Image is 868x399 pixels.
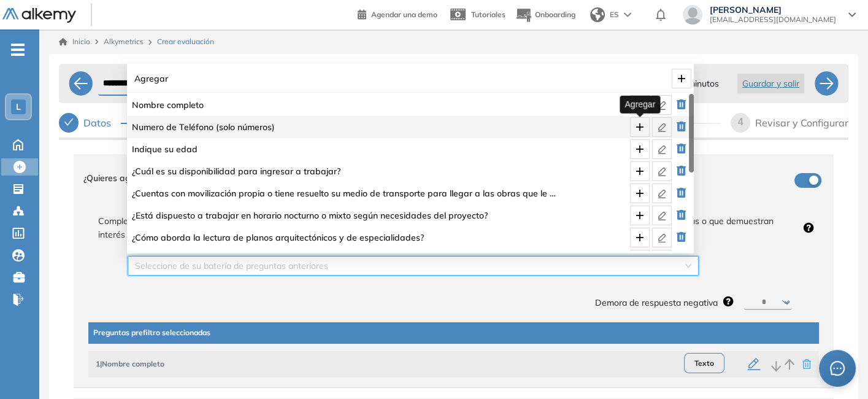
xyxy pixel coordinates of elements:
[710,5,836,15] span: [PERSON_NAME]
[88,214,798,241] span: Complementa la evaluación con preguntas de prefiltro para identificar con mayor precisión a las p...
[16,102,21,112] span: L
[684,353,724,373] span: Texto
[631,144,649,154] span: plus
[371,10,437,19] span: Agendar una demo
[672,74,691,83] span: plus
[535,10,575,19] span: Onboarding
[132,120,557,134] span: Numero de Teléfono (solo números) | Texto
[631,233,649,242] span: plus
[515,2,575,28] button: Onboarding
[624,12,631,17] img: arrow
[134,72,556,85] span: Agregar
[59,36,90,47] a: Inicio
[710,15,836,25] span: [EMAIL_ADDRESS][DOMAIN_NAME]
[631,122,649,132] span: plus
[590,7,605,22] img: world
[132,209,557,222] span: ¿Está dispuesto a trabajar en horario nocturno o mixto según necesidades del proyecto? | Opción M...
[631,211,649,220] span: plus
[742,77,799,90] span: Guardar y salir
[630,117,650,137] button: plus
[630,184,650,203] button: plus
[83,172,247,184] span: ¿Quieres agregar preguntas de prefiltro?
[96,358,164,370] span: Nombre completo
[157,36,214,47] span: Crear evaluación
[630,206,650,225] button: plus
[11,48,25,51] i: -
[132,187,557,200] span: ¿Cuentas con movilización propia o tiene resuelto su medio de transporte para llegar a las obras ...
[83,113,121,133] div: Datos
[830,361,845,376] span: message
[132,98,557,112] span: Nombre completo | Texto
[132,142,557,156] span: Indique su edad | Texto
[620,95,660,113] div: Agregar
[630,139,650,159] button: plus
[731,113,848,133] div: 4Revisar y Configurar
[630,161,650,181] button: plus
[132,231,557,244] span: ¿Cómo aborda la lectura de planos arquitectónicos y de especialidades? | Opción Múltiple
[610,9,619,20] span: ES
[74,154,834,207] div: ¿Quieres agregar preguntas de prefiltro?Es opcional, filtra automaticamente por remuneración pret...
[132,165,557,178] span: ¿Cuál es su disponibilidad para ingresar a trabajar? | Opción Múltiple
[631,166,649,176] span: plus
[104,37,144,46] span: Alkymetrics
[59,113,273,133] div: Datos
[630,228,650,247] button: plus
[471,10,505,19] span: Tutoriales
[672,69,691,88] button: plus
[64,117,74,127] span: check
[2,8,76,23] img: Logo
[738,117,743,127] span: 4
[630,250,650,269] button: plus
[675,77,719,90] span: 90 minutos
[595,296,718,309] span: Demora de respuesta negativa
[358,6,437,21] a: Agendar una demo
[88,322,819,344] span: Preguntas prefiltro seleccionadas
[755,113,848,133] div: Revisar y Configurar
[737,74,804,93] button: Guardar y salir
[631,188,649,198] span: plus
